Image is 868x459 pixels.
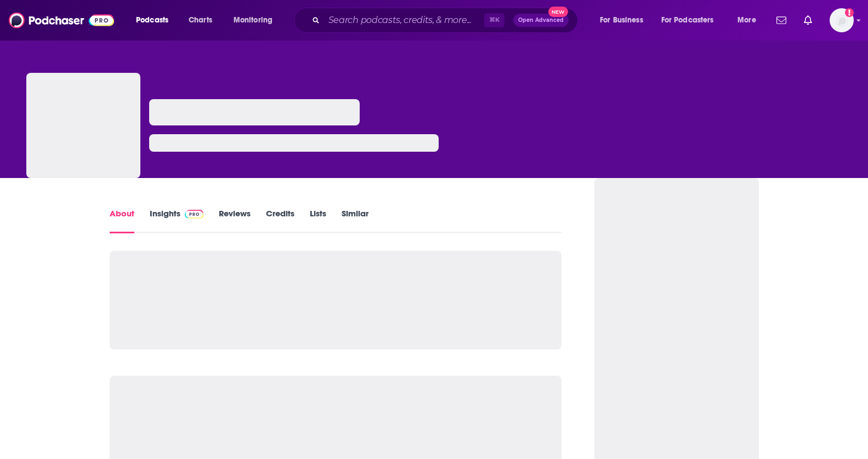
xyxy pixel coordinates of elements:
[548,7,568,17] span: New
[730,12,770,29] button: open menu
[181,12,219,29] a: Charts
[737,13,756,28] span: More
[189,13,212,28] span: Charts
[845,8,854,17] svg: Add a profile image
[592,12,657,29] button: open menu
[830,8,854,32] img: User Profile
[772,11,791,30] a: Show notifications dropdown
[799,11,816,30] a: Show notifications dropdown
[304,8,588,33] div: Search podcasts, credits, & more...
[484,13,504,27] span: ⌘ K
[654,12,730,29] button: open menu
[513,14,569,27] button: Open AdvancedNew
[185,210,204,219] img: Podchaser Pro
[830,8,854,32] button: Show profile menu
[219,208,251,233] a: Reviews
[110,208,134,233] a: About
[9,10,114,31] img: Podchaser - Follow, Share and Rate Podcasts
[600,13,643,28] span: For Business
[342,208,368,233] a: Similar
[310,208,326,233] a: Lists
[128,12,183,29] button: open menu
[266,208,294,233] a: Credits
[830,8,854,32] span: Logged in as jacruz
[150,208,204,233] a: InsightsPodchaser Pro
[661,13,714,28] span: For Podcasters
[518,18,564,23] span: Open Advanced
[136,13,168,28] span: Podcasts
[324,12,484,29] input: Search podcasts, credits, & more...
[234,13,273,28] span: Monitoring
[226,12,287,29] button: open menu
